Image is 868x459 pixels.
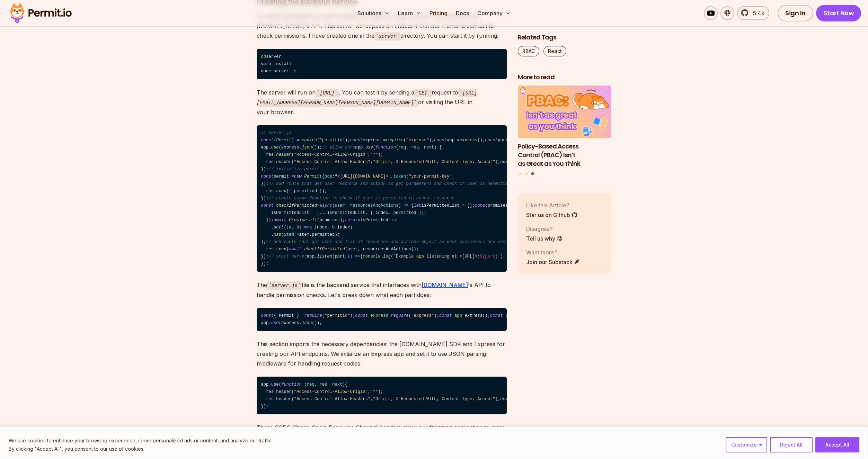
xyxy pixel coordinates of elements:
[518,86,611,168] li: 3 of 3
[350,138,363,143] span: const
[518,86,611,177] div: Posts
[294,152,368,157] span: "Access-Control-Allow-Origin"
[518,73,611,82] h2: More to read
[261,313,274,318] span: const
[490,313,503,318] span: const
[347,254,360,259] span: () =>
[312,232,335,237] span: permitted
[335,203,398,208] span: user, resourcesAndActions
[276,160,291,164] span: header
[257,377,507,414] code: app.use( { res.header( , ); res.header( , ); (); });
[294,174,302,179] span: new
[294,397,371,402] span: "Access-Control-Allow-Headers"
[257,49,507,79] code: server yarn install node server.js
[475,203,488,208] span: const
[395,6,424,20] button: Learn
[274,225,284,230] span: sort
[778,5,813,21] a: Sign In
[770,437,813,452] button: Reject All
[526,248,580,256] p: Want more?
[274,218,286,223] span: await
[480,254,498,259] span: ${port}
[316,89,339,97] code: [URL]
[266,240,564,244] span: // add route that get user and list of resources and actions object as post parameters and check ...
[414,89,432,97] code: GET
[284,232,299,237] span: =>
[454,313,462,318] span: app
[543,46,566,56] a: React
[276,152,291,157] span: header
[257,88,507,117] p: The server will run on . You can test it by sending a request to or visiting the URL in your brow...
[409,174,452,179] span: "your-permit-key"
[261,130,291,135] span: // server.js
[276,247,286,252] span: send
[304,174,319,179] span: Permit
[317,254,332,259] span: listen
[526,211,578,219] a: Star us on Github
[386,138,404,143] span: require
[325,313,350,318] span: "permitio"
[289,247,302,252] span: await
[464,313,482,318] span: express
[335,174,391,179] span: "<[URL][DOMAIN_NAME]>"
[393,174,406,179] span: token
[302,145,312,150] span: json
[726,437,767,452] button: Customize
[406,138,429,143] span: "express"
[304,382,345,387] span: (req, res, next)
[345,218,360,223] span: return
[453,6,472,20] a: Docs
[815,437,859,452] button: Accept All
[816,5,861,21] a: Start Now
[526,225,563,233] p: Disagree?
[460,138,477,143] span: express
[355,313,368,318] span: const
[302,321,312,325] span: json
[257,125,507,272] code: { } = ( ); express = ( ); app = (); port = ; app. (express. ()); app. ( ( ) { res. ( , ); res. ( ...
[414,203,421,208] span: let
[749,9,764,17] span: 5.4k
[393,254,501,259] span: `Example app listening at <[URL]>: `
[319,138,345,143] span: "permitio"
[525,172,528,175] button: Go to slide 2
[373,397,495,402] span: "Origin, X-Requested-With, Content-Type, Accept"
[325,174,332,179] span: pdp
[365,145,373,150] span: use
[518,33,611,42] h2: Related Tags
[373,160,495,164] span: "Origin, X-Requested-With, Content-Type, Accept"
[289,225,299,230] span: a, b
[257,339,507,368] p: This section imports the necessary dependencies: the [DOMAIN_NAME] SDK and Express for creating o...
[261,54,266,59] span: cd
[500,160,510,164] span: next
[500,397,510,402] span: next
[289,218,307,223] span: Promise
[9,445,273,453] p: By clicking "Accept All", you consent to our use of cookies.
[284,232,294,237] span: item
[276,138,291,143] span: Permit
[261,174,274,179] span: const
[9,436,273,445] p: We use cookies to enhance your browsing experience, serve personalized ads or content, and analyz...
[294,389,368,394] span: "Access-Control-Allow-Origin"
[261,138,274,143] span: const
[398,145,434,150] span: req, res, next
[434,138,447,143] span: const
[299,138,317,143] span: require
[526,234,563,243] a: Tell us why
[322,145,355,150] span: // allow cors
[276,203,317,208] span: checkIfPermitted
[281,382,302,387] span: function
[526,201,578,209] p: Like this Article?
[505,313,515,318] span: port
[268,181,510,186] span: // add route that get user resource and action as get parameters and check if user is permitted
[337,225,350,230] span: index
[439,313,452,318] span: const
[518,46,539,56] a: RBAC
[271,321,279,325] span: use
[355,6,392,20] button: Solutions
[268,254,307,259] span: // start server
[309,218,317,223] span: all
[257,423,507,452] p: These CORS (Cross-Origin Resource Sharing) headers allow our frontend application to make request...
[383,254,391,259] span: log
[519,172,522,175] button: Go to slide 1
[286,225,309,230] span: ( ) =>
